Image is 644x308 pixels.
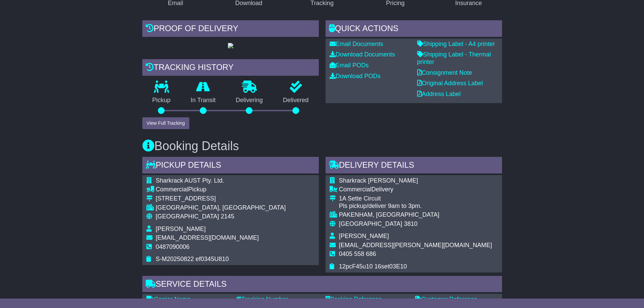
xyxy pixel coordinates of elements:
[404,220,418,227] span: 3810
[417,41,495,47] a: Shipping Label - A4 printer
[142,97,181,104] p: Pickup
[142,20,319,39] div: Proof of Delivery
[156,234,259,241] span: [EMAIL_ADDRESS][DOMAIN_NAME]
[142,157,319,175] div: Pickup Details
[156,243,190,250] span: 0487090006
[142,59,319,77] div: Tracking history
[339,177,418,184] span: Sharkrack [PERSON_NAME]
[339,263,407,270] span: 12pcF45u10 16set03E10
[415,296,498,303] div: Customer Reference
[156,204,286,212] div: [GEOGRAPHIC_DATA], [GEOGRAPHIC_DATA]
[156,186,188,193] span: Commercial
[417,51,491,65] a: Shipping Label - Thermal printer
[339,251,376,257] span: 0405 558 686
[142,139,502,153] h3: Booking Details
[339,203,492,210] div: Pls pickup/deliver 9am to 3pm.
[417,69,472,76] a: Consignment Note
[330,73,381,79] a: Download PODs
[236,296,319,303] div: Tracking Number
[330,62,369,69] a: Email PODs
[181,97,226,104] p: In Transit
[156,256,229,262] span: S-M20250822 ef0345U810
[156,177,224,184] span: Sharkrack AUST Pty. Ltd.
[228,43,233,48] img: GetPodImage
[339,211,492,219] div: PAKENHAM, [GEOGRAPHIC_DATA]
[330,51,395,58] a: Download Documents
[339,242,492,248] span: [EMAIL_ADDRESS][PERSON_NAME][DOMAIN_NAME]
[339,195,492,203] div: 1A Sette Circuit
[339,220,402,227] span: [GEOGRAPHIC_DATA]
[326,296,408,303] div: Booking Reference
[273,97,319,104] p: Delivered
[156,226,206,232] span: [PERSON_NAME]
[330,41,383,47] a: Email Documents
[221,213,234,220] span: 2145
[417,80,483,87] a: Original Address Label
[339,186,492,193] div: Delivery
[156,195,286,203] div: [STREET_ADDRESS]
[417,91,461,97] a: Address Label
[142,276,502,294] div: Service Details
[146,296,229,303] div: Carrier Name
[226,97,273,104] p: Delivering
[156,186,286,193] div: Pickup
[142,117,189,129] button: View Full Tracking
[339,186,372,193] span: Commercial
[326,20,502,39] div: Quick Actions
[326,157,502,175] div: Delivery Details
[339,233,389,239] span: [PERSON_NAME]
[156,213,219,220] span: [GEOGRAPHIC_DATA]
